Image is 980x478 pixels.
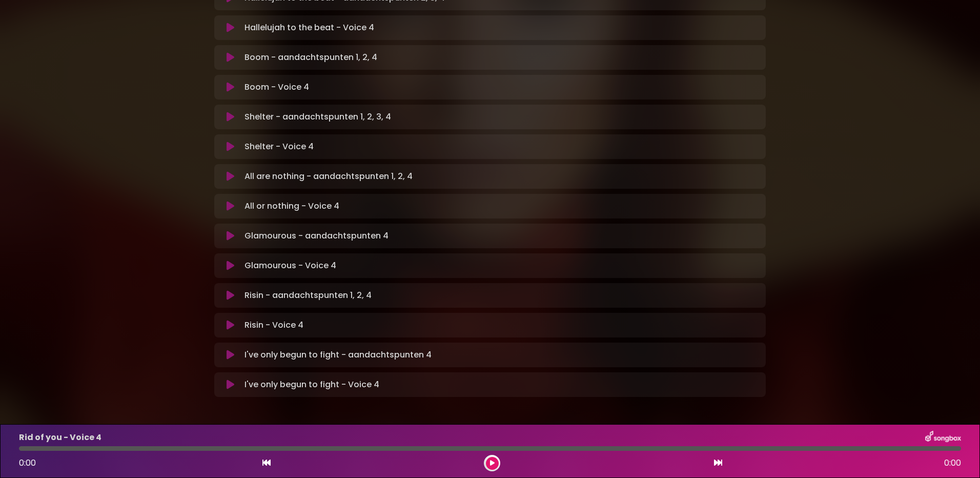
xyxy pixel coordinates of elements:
[244,230,389,242] p: Glamourous - aandachtspunten 4
[244,170,413,183] p: All are nothing - aandachtspunten 1, 2, 4
[244,81,309,93] p: Boom - Voice 4
[244,111,391,123] p: Shelter - aandachtspunten 1, 2, 3, 4
[244,319,303,331] p: Risin - Voice 4
[244,200,339,212] p: All or nothing - Voice 4
[244,379,379,391] p: I've only begun to fight - Voice 4
[244,51,377,64] p: Boom - aandachtspunten 1, 2, 4
[244,349,432,361] p: I've only begun to fight - aandachtspunten 4
[244,22,374,34] p: Hallelujah to the beat - Voice 4
[244,260,336,272] p: Glamourous - Voice 4
[244,289,372,302] p: Risin - aandachtspunten 1, 2, 4
[925,431,961,444] img: songbox-logo-white.png
[244,141,314,153] p: Shelter - Voice 4
[19,431,101,444] p: Rid of you - Voice 4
